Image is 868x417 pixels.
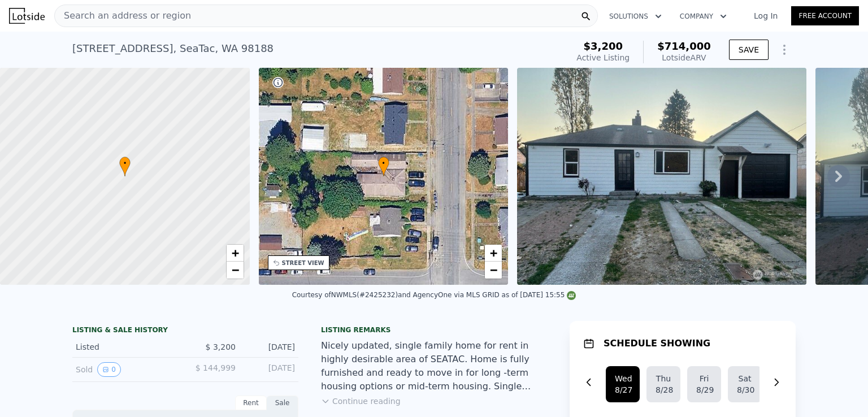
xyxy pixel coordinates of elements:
[615,384,631,396] div: 8/27
[72,325,298,337] div: LISTING & SALE HISTORY
[576,53,630,62] span: Active Listing
[321,325,547,335] div: Listing remarks
[119,157,131,176] div: •
[235,396,267,410] div: Rent
[55,9,191,23] span: Search an address or region
[206,342,236,351] span: $ 3,200
[740,10,791,21] a: Log In
[292,291,576,299] div: Courtesy of NWMLS (#2425232) and AgencyOne via MLS GRID as of [DATE] 15:55
[490,263,497,277] span: −
[615,373,631,384] div: Wed
[696,373,712,384] div: Fri
[97,362,121,377] button: View historical data
[737,384,753,396] div: 8/30
[490,246,497,260] span: +
[76,341,176,353] div: Listed
[687,366,721,402] button: Fri8/29
[657,52,711,63] div: Lotside ARV
[791,6,859,25] a: Free Account
[656,373,671,384] div: Thu
[245,341,295,353] div: [DATE]
[231,263,238,277] span: −
[671,6,736,27] button: Company
[485,245,502,262] a: Zoom in
[696,384,712,396] div: 8/29
[737,373,753,384] div: Sat
[245,362,295,377] div: [DATE]
[119,158,131,168] span: •
[196,363,236,372] span: $ 144,999
[773,38,796,61] button: Show Options
[321,339,547,393] div: Nicely updated, single family home for rent in highly desirable area of SEATAC. Home is fully fur...
[600,6,671,27] button: Solutions
[72,41,274,57] div: [STREET_ADDRESS] , SeaTac , WA 98188
[282,259,324,267] div: STREET VIEW
[231,246,238,260] span: +
[485,262,502,279] a: Zoom out
[646,366,680,402] button: Thu8/28
[656,384,671,396] div: 8/28
[606,366,640,402] button: Wed8/27
[267,396,298,410] div: Sale
[76,362,176,377] div: Sold
[604,337,710,350] h1: SCHEDULE SHOWING
[567,291,576,300] img: NWMLS Logo
[657,40,711,52] span: $714,000
[517,68,806,285] img: Sale: 167562602 Parcel: 97929950
[378,158,389,168] span: •
[321,396,401,407] button: Continue reading
[227,262,244,279] a: Zoom out
[227,245,244,262] a: Zoom in
[584,40,623,52] span: $3,200
[728,366,762,402] button: Sat8/30
[378,157,389,176] div: •
[729,40,769,60] button: SAVE
[9,8,45,24] img: Lotside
